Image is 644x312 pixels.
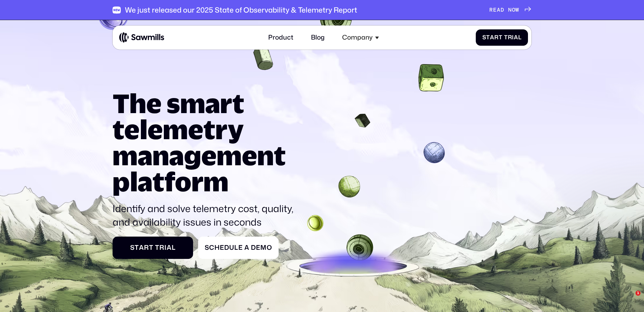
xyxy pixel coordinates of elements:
[623,291,638,306] iframe: Intercom live chat
[489,7,493,14] span: R
[501,7,504,14] span: D
[164,244,167,252] span: i
[256,244,260,252] span: e
[306,29,330,46] a: Blog
[508,7,512,14] span: N
[205,244,209,252] span: S
[512,7,516,14] span: O
[234,244,238,252] span: l
[113,202,299,229] p: Identify and solve telemetry cost, quality, and availability issues in seconds
[489,7,531,14] a: READNOW
[113,237,193,259] a: StartTrial
[482,34,486,41] span: S
[214,244,220,252] span: h
[518,34,522,41] span: l
[342,34,373,41] div: Company
[636,291,641,296] span: 1
[113,90,299,194] h1: The smart telemetry management platform
[490,34,494,41] span: a
[238,244,243,252] span: e
[476,29,528,46] a: StartTrial
[494,34,499,41] span: r
[144,244,149,252] span: r
[198,237,279,259] a: ScheduleaDemo
[337,29,384,46] div: Company
[512,34,514,41] span: i
[224,244,229,252] span: d
[139,244,144,252] span: a
[504,34,508,41] span: T
[251,244,256,252] span: D
[172,244,176,252] span: l
[499,34,502,41] span: t
[515,7,519,14] span: W
[497,7,501,14] span: A
[508,34,512,41] span: r
[159,244,164,252] span: r
[229,244,234,252] span: u
[267,244,272,252] span: o
[149,244,153,252] span: t
[135,244,139,252] span: t
[260,244,267,252] span: m
[493,7,497,14] span: E
[486,34,490,41] span: t
[209,244,214,252] span: c
[514,34,518,41] span: a
[244,244,249,252] span: a
[167,244,172,252] span: a
[263,29,298,46] a: Product
[130,244,135,252] span: S
[125,6,357,14] div: We just released our 2025 State of Observability & Telemetry Report
[155,244,159,252] span: T
[220,244,224,252] span: e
